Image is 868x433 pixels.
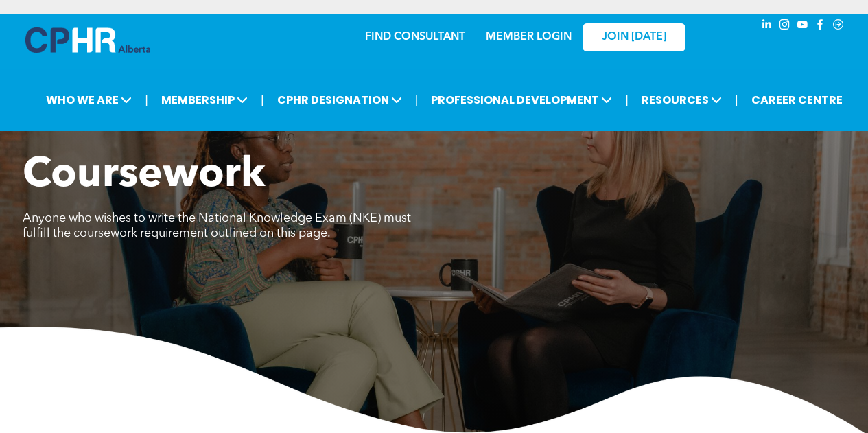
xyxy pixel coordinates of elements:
[486,32,572,43] a: MEMBER LOGIN
[365,32,465,43] a: FIND CONSULTANT
[157,87,252,113] span: MEMBERSHIP
[625,86,629,114] li: |
[602,31,666,44] span: JOIN [DATE]
[795,17,810,36] a: youtube
[583,23,685,51] a: JOIN [DATE]
[23,155,266,196] span: Coursework
[747,87,847,113] a: CAREER CENTRE
[42,87,136,113] span: WHO WE ARE
[427,87,616,113] span: PROFESSIONAL DEVELOPMENT
[831,17,846,36] a: Social network
[760,17,775,36] a: linkedin
[25,27,150,53] img: A blue and white logo for cp alberta
[813,17,828,36] a: facebook
[735,86,738,114] li: |
[23,212,411,239] span: Anyone who wishes to write the National Knowledge Exam (NKE) must fulfill the coursework requirem...
[637,87,726,113] span: RESOURCES
[415,86,419,114] li: |
[273,87,406,113] span: CPHR DESIGNATION
[145,86,148,114] li: |
[777,17,793,36] a: instagram
[261,86,264,114] li: |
